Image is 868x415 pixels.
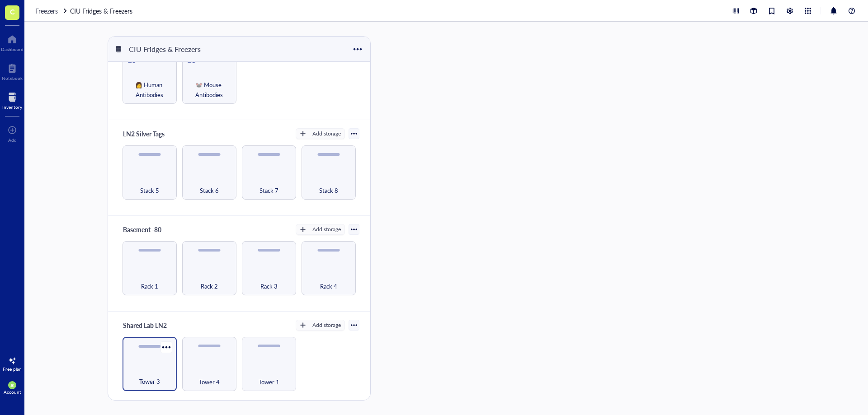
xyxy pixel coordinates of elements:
[312,321,341,329] div: Add storage
[35,6,68,16] a: Freezers
[296,224,345,235] button: Add storage
[320,281,337,291] span: Rack 4
[200,186,219,196] span: Stack 6
[296,128,345,139] button: Add storage
[201,281,218,291] span: Rack 2
[119,223,173,236] div: Basement -80
[70,6,134,16] a: CIU Fridges & Freezers
[10,6,15,17] span: C
[312,225,341,233] div: Add storage
[186,80,232,100] span: 🐭 Mouse Antibodies
[259,186,278,196] span: Stack 7
[139,377,160,387] span: Tower 3
[127,80,173,100] span: 👩 Human Antibodies
[2,104,22,110] div: Inventory
[319,186,338,196] span: Stack 8
[259,377,279,387] span: Tower 1
[2,61,23,81] a: Notebook
[199,377,220,387] span: Tower 4
[35,6,58,15] span: Freezers
[140,186,159,196] span: Stack 5
[10,383,14,388] span: JK
[296,320,345,331] button: Add storage
[260,281,278,291] span: Rack 3
[119,319,173,331] div: Shared Lab LN2
[8,137,17,143] div: Add
[2,90,22,110] a: Inventory
[2,75,23,81] div: Notebook
[1,47,24,52] div: Dashboard
[141,281,158,291] span: Rack 1
[3,366,22,372] div: Free plan
[125,42,205,57] div: CIU Fridges & Freezers
[1,32,24,52] a: Dashboard
[4,389,21,395] div: Account
[119,127,173,140] div: LN2 Silver Tags
[312,130,341,138] div: Add storage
